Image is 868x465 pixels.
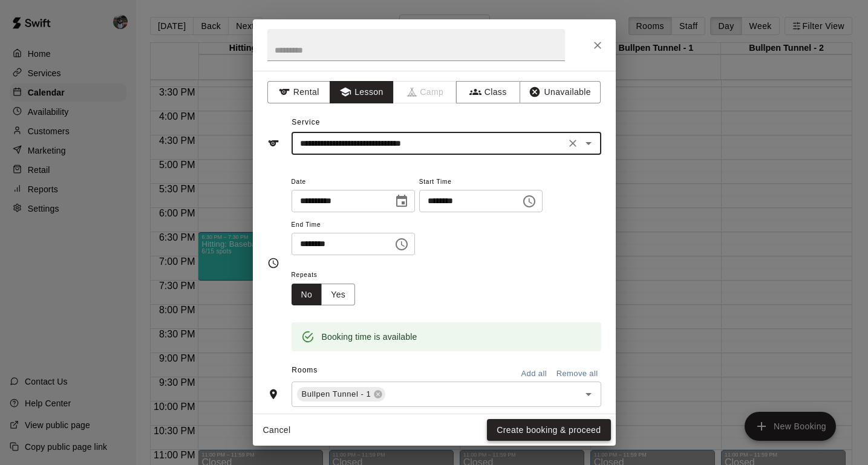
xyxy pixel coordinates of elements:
svg: Rooms [267,388,279,400]
button: Rental [267,81,331,103]
span: Camps can only be created in the Services page [394,81,457,103]
span: Service [292,118,320,126]
button: Clear [564,135,581,152]
span: Start Time [419,174,543,190]
button: No [292,284,322,306]
svg: Service [267,137,279,149]
button: Choose time, selected time is 6:30 PM [517,189,541,213]
span: Repeats [292,267,365,284]
button: Open [580,386,597,403]
div: outlined button group [292,284,356,306]
button: Remove all [553,365,601,383]
span: Rooms [292,366,318,374]
button: Add all [515,365,553,383]
button: Choose time, selected time is 7:30 PM [390,232,414,256]
button: Lesson [330,81,393,103]
span: Bullpen Tunnel - 1 [297,388,376,400]
button: Choose date, selected date is Oct 13, 2025 [390,189,414,213]
button: Open [580,135,597,152]
svg: Timing [267,257,279,269]
button: Close [587,34,609,56]
span: Date [292,174,415,190]
span: End Time [292,217,415,233]
div: Bullpen Tunnel - 1 [297,387,386,402]
button: Cancel [258,419,296,441]
button: Class [456,81,520,103]
div: Booking time is available [322,326,417,348]
button: Create booking & proceed [487,419,610,441]
button: Yes [321,284,355,306]
button: Unavailable [520,81,601,103]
